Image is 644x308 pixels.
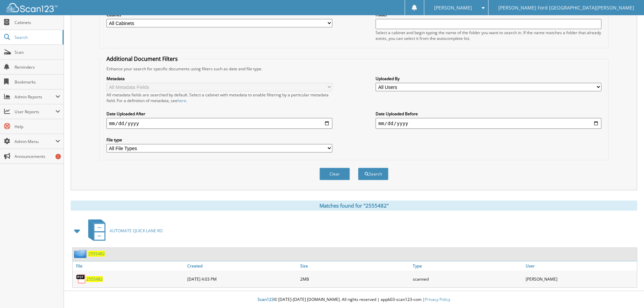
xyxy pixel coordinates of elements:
a: 2555482 [86,276,103,282]
legend: Additional Document Filters [103,55,181,63]
span: Scan123 [258,297,274,302]
span: AUTOMATE QUICK LANE RO [110,228,163,234]
div: Matches found for "2555482" [71,200,637,211]
span: Search [15,34,59,40]
div: 1 [55,154,61,159]
a: Created [186,261,299,270]
div: [DATE] 4:03 PM [186,272,299,286]
span: [PERSON_NAME] Ford [GEOGRAPHIC_DATA][PERSON_NAME] [498,6,634,10]
label: Uploaded By [376,76,601,81]
input: end [376,118,601,129]
a: Size [299,261,411,270]
span: User Reports [15,109,55,115]
button: Search [358,168,388,180]
span: Admin Menu [15,139,55,144]
label: Date Uploaded Before [376,111,601,117]
a: Type [411,261,524,270]
div: All metadata fields are searched by default. Select a cabinet with metadata to enable filtering b... [106,92,332,103]
span: Bookmarks [15,79,60,85]
span: Reminders [15,64,60,70]
input: start [106,118,332,129]
span: Admin Reports [15,94,55,100]
div: Enhance your search for specific documents using filters such as date and file type. [103,66,605,72]
div: scanned [411,272,524,286]
label: File type [106,137,332,143]
div: [PERSON_NAME] [524,272,637,286]
label: Date Uploaded After [106,111,332,117]
img: PDF.png [76,274,86,284]
div: 2MB [299,272,411,286]
span: Cabinets [15,20,60,25]
span: [PERSON_NAME] [434,6,472,10]
img: folder2.png [74,250,88,258]
label: Metadata [106,76,332,81]
a: here [177,98,186,103]
div: © [DATE]-[DATE] [DOMAIN_NAME]. All rights reserved | appb03-scan123-com | [64,291,644,308]
div: Select a cabinet and begin typing the name of the folder you want to search in. If the name match... [376,30,601,41]
button: Clear [319,168,350,180]
img: scan123-logo-white.svg [7,3,57,12]
span: Help [15,124,60,129]
a: File [73,261,186,270]
span: Scan [15,49,60,55]
span: Announcements [15,153,60,159]
a: AUTOMATE QUICK LANE RO [84,217,163,244]
a: 2555482 [88,251,105,257]
a: User [524,261,637,270]
a: Privacy Policy [425,297,450,302]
